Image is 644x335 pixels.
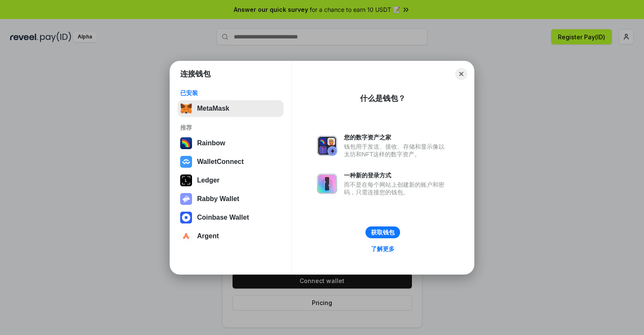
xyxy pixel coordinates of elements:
button: Rainbow [178,135,284,152]
img: svg+xml,%3Csvg%20xmlns%3D%22http%3A%2F%2Fwww.w3.org%2F2000%2Fsvg%22%20fill%3D%22none%22%20viewBox... [317,136,337,156]
div: Rabby Wallet [197,195,239,203]
button: 获取钱包 [365,226,400,238]
div: WalletConnect [197,158,244,166]
img: svg+xml,%3Csvg%20width%3D%2228%22%20height%3D%2228%22%20viewBox%3D%220%200%2028%2028%22%20fill%3D... [180,156,192,168]
button: WalletConnect [178,153,284,170]
div: 获取钱包 [371,229,395,236]
h1: 连接钱包 [180,69,211,79]
div: Rainbow [197,139,225,147]
button: Coinbase Wallet [178,209,284,226]
div: 您的数字资产之家 [344,133,449,141]
img: svg+xml,%3Csvg%20xmlns%3D%22http%3A%2F%2Fwww.w3.org%2F2000%2Fsvg%22%20width%3D%2228%22%20height%3... [180,174,192,186]
img: svg+xml,%3Csvg%20fill%3D%22none%22%20height%3D%2233%22%20viewBox%3D%220%200%2035%2033%22%20width%... [180,103,192,114]
div: Argent [197,232,219,240]
div: 一种新的登录方式 [344,172,449,179]
img: svg+xml,%3Csvg%20width%3D%2228%22%20height%3D%2228%22%20viewBox%3D%220%200%2028%2028%22%20fill%3D... [180,230,192,242]
div: MetaMask [197,105,229,112]
div: 而不是在每个网站上创建新的账户和密码，只需连接您的钱包。 [344,181,449,196]
div: Ledger [197,177,219,184]
button: Close [455,68,467,80]
img: svg+xml,%3Csvg%20width%3D%22120%22%20height%3D%22120%22%20viewBox%3D%220%200%20120%20120%22%20fil... [180,137,192,149]
button: MetaMask [178,100,284,117]
button: Argent [178,228,284,245]
div: 钱包用于发送、接收、存储和显示像以太坊和NFT这样的数字资产。 [344,143,449,158]
img: svg+xml,%3Csvg%20xmlns%3D%22http%3A%2F%2Fwww.w3.org%2F2000%2Fsvg%22%20fill%3D%22none%22%20viewBox... [180,193,192,205]
img: svg+xml,%3Csvg%20xmlns%3D%22http%3A%2F%2Fwww.w3.org%2F2000%2Fsvg%22%20fill%3D%22none%22%20viewBox... [317,174,337,194]
div: 已安装 [180,89,281,97]
img: svg+xml,%3Csvg%20width%3D%2228%22%20height%3D%2228%22%20viewBox%3D%220%200%2028%2028%22%20fill%3D... [180,212,192,223]
div: 推荐 [180,124,281,131]
div: Coinbase Wallet [197,214,249,221]
button: Ledger [178,172,284,189]
div: 了解更多 [371,245,395,253]
button: Rabby Wallet [178,191,284,207]
div: 什么是钱包？ [360,93,406,103]
a: 了解更多 [366,243,400,254]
